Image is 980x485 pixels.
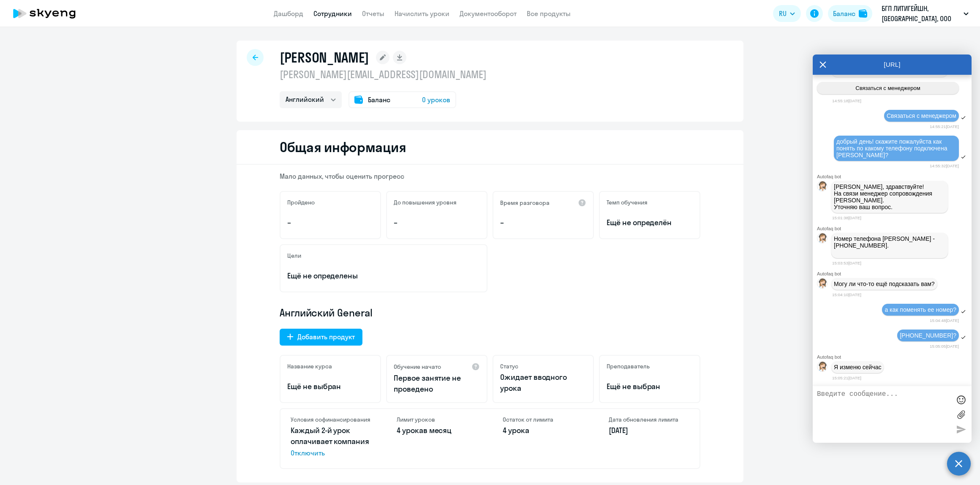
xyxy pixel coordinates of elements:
[885,306,956,313] span: а как поменять ее номер?
[397,416,477,423] h4: Лимит уроков
[287,199,315,206] h5: Пройдено
[859,9,867,18] img: balance
[817,354,972,360] div: Autofaq bot
[500,199,550,207] h5: Время разговора
[609,425,689,436] p: [DATE]
[397,425,423,435] span: 4 урока
[287,362,332,370] h5: Название курса
[773,5,801,22] button: RU
[930,318,959,323] time: 15:04:48[DATE]
[287,217,373,228] p: –
[394,199,457,206] h5: До повышения уровня
[607,381,693,392] p: Ещё не выбран
[297,332,355,342] div: Добавить продукт
[274,9,303,18] a: Дашборд
[362,9,384,18] a: Отчеты
[287,270,480,281] p: Ещё не определены
[834,364,881,371] p: Я изменю сейчас
[394,363,441,371] h5: Обучение начато
[280,68,487,81] p: [PERSON_NAME][EMAIL_ADDRESS][DOMAIN_NAME]
[834,235,945,256] p: Номер телефона [PERSON_NAME] - [PHONE_NUMBER].
[832,98,861,103] time: 14:55:18[DATE]
[609,416,689,423] h4: Дата обновления лимита
[607,217,693,228] span: Ещё не определён
[287,252,301,259] h5: Цели
[832,215,861,220] time: 15:01:38[DATE]
[280,49,369,66] h1: [PERSON_NAME]
[955,408,967,421] label: Лимит 10 файлов
[817,226,972,231] div: Autofaq bot
[397,425,477,436] p: в месяц
[833,8,855,19] div: Баланс
[779,8,787,19] span: RU
[394,217,480,228] p: –
[422,95,450,105] span: 0 уроков
[607,199,648,206] h5: Темп обучения
[368,95,390,105] span: Баланс
[817,181,828,193] img: bot avatar
[930,163,959,168] time: 14:55:32[DATE]
[817,278,828,291] img: bot avatar
[817,271,972,276] div: Autofaq bot
[460,9,517,18] a: Документооборот
[834,183,945,210] p: [PERSON_NAME], здравствуйте! На связи менеджер сопровождения [PERSON_NAME]. Уточняю ваш вопрос.
[280,306,373,319] span: Английский General
[817,362,828,374] img: bot avatar
[280,139,406,155] h2: Общая информация
[836,138,949,158] span: добрый день! скажите пожалуйста как понять по какому телефону подключена [PERSON_NAME]?
[834,281,935,287] p: Могу ли что-то ещё подсказать вам?
[930,344,959,349] time: 15:05:05[DATE]
[527,9,571,18] a: Все продукты
[832,376,861,380] time: 15:05:21[DATE]
[828,5,872,22] button: Балансbalance
[500,217,586,228] p: –
[313,9,352,18] a: Сотрудники
[395,9,449,18] a: Начислить уроки
[832,292,861,297] time: 15:04:10[DATE]
[882,3,960,24] p: БГП ЛИТИГЕЙШН, [GEOGRAPHIC_DATA], ООО
[291,448,371,458] span: Отключить
[500,362,518,370] h5: Статус
[817,233,828,245] img: bot avatar
[503,425,529,435] span: 4 урока
[887,112,956,119] span: Связаться с менеджером
[394,373,480,395] p: Первое занятие не проведено
[877,3,973,24] button: БГП ЛИТИГЕЙШН, [GEOGRAPHIC_DATA], ООО
[291,416,371,423] h4: Условия софинансирования
[855,85,920,91] span: Связаться с менеджером
[900,332,956,339] span: [PHONE_NUMBER]?
[817,174,972,179] div: Autofaq bot
[930,124,959,129] time: 14:55:21[DATE]
[500,372,586,394] p: Ожидает вводного урока
[280,172,700,181] p: Мало данных, чтобы оценить прогресс
[287,381,373,392] p: Ещё не выбран
[280,329,362,346] button: Добавить продукт
[291,425,371,458] p: Каждый 2-й урок оплачивает компания
[607,362,650,370] h5: Преподаватель
[832,261,861,265] time: 15:03:53[DATE]
[503,416,583,423] h4: Остаток от лимита
[817,82,959,94] button: Связаться с менеджером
